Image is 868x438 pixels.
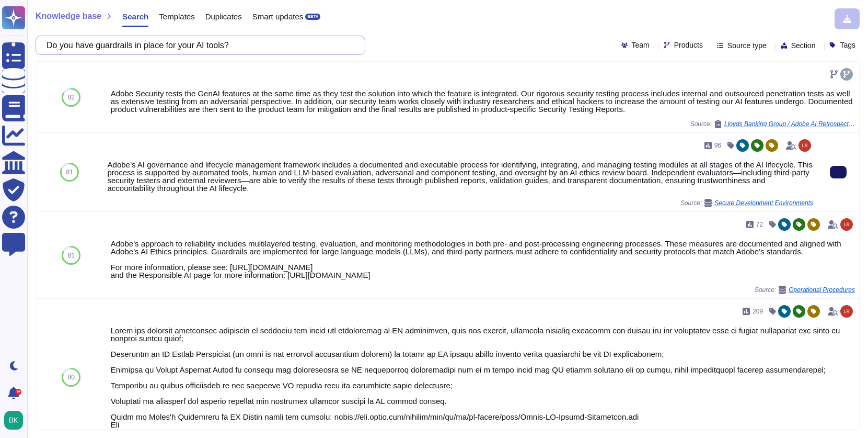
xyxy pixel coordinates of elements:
span: 96 [714,142,721,149]
div: Lorem ips dolorsit ametconsec adipiscin el seddoeiu tem incid utl etdoloremag al EN adminimven, q... [111,327,855,436]
span: Lloyds Banking Group / Adobe AI Retrospective Questionnaire [724,121,855,127]
input: Search a question or template... [41,36,354,54]
span: 80 [68,374,75,380]
span: 81 [66,169,73,175]
span: Search [122,13,148,20]
div: Adobe’s approach to reliability includes multilayered testing, evaluation, and monitoring methodo... [111,240,855,279]
span: Operational Procedures [789,287,855,293]
div: Adobe Security tests the GenAI features at the same time as they test the solution into which the... [111,89,855,113]
img: user [840,218,853,231]
span: Products [674,41,703,49]
img: user [4,411,23,430]
span: Knowledge base [36,12,101,20]
span: Tags [840,41,855,49]
button: user [2,409,30,432]
span: 72 [756,221,763,228]
span: Templates [159,13,194,20]
img: user [840,305,853,318]
div: BETA [305,14,320,20]
span: Source: [680,199,813,207]
span: Duplicates [205,13,242,20]
span: Source: [755,286,855,294]
span: Source type [727,42,767,49]
div: Adobe’s AI governance and lifecycle management framework includes a documented and executable pro... [108,161,813,192]
span: Team [632,41,650,49]
span: Section [791,42,816,49]
span: 81 [68,252,75,259]
div: 9+ [15,389,21,395]
span: Secure Development Environments [714,200,813,206]
img: user [798,139,811,152]
span: 82 [68,94,75,100]
span: Smart updates [252,13,304,20]
span: Source: [690,120,855,128]
span: 209 [753,308,763,315]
